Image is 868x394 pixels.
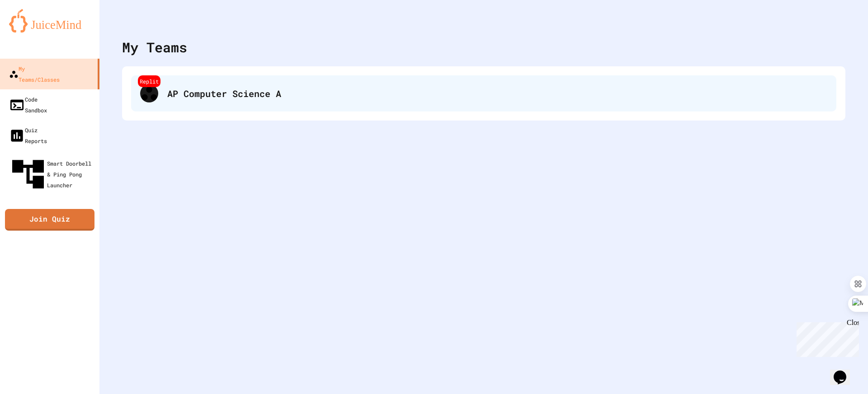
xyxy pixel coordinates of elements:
img: logo-orange.svg [9,9,90,32]
div: My Teams/Classes [9,63,60,85]
iframe: chat widget [793,319,859,357]
div: AP Computer Science A [167,87,827,100]
div: Chat with us now!Close [4,4,62,57]
a: Join Quiz [5,209,94,231]
div: Replit [138,75,160,87]
div: Smart Doorbell & Ping Pong Launcher [9,155,96,193]
div: Quiz Reports [9,125,47,146]
div: Code Sandbox [9,94,47,116]
div: My Teams [122,37,187,57]
iframe: chat widget [830,358,859,385]
div: ReplitAP Computer Science A [131,75,836,111]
